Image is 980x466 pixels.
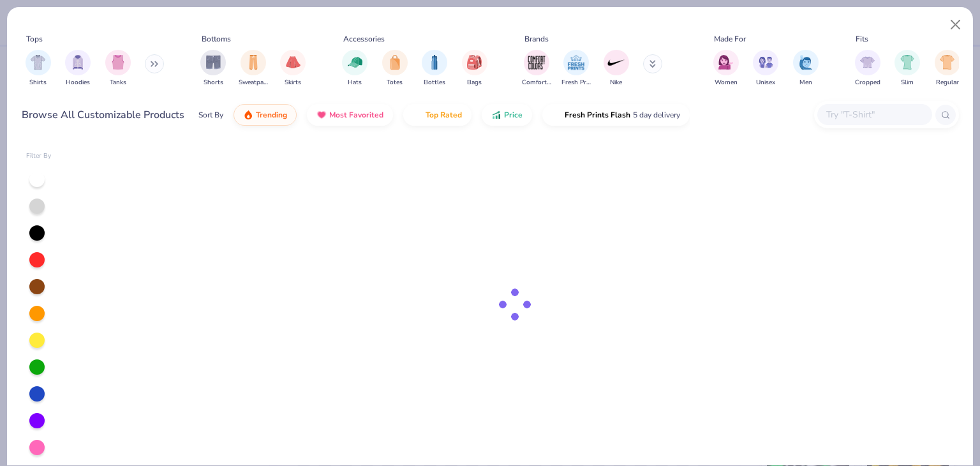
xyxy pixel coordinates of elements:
[895,50,920,87] button: filter button
[22,107,184,123] div: Browse All Customizable Products
[855,50,880,87] div: filter for Cropped
[856,33,868,45] div: Fits
[200,50,226,87] button: filter button
[26,50,51,87] div: filter for Shirts
[343,33,385,45] div: Accessories
[895,50,920,87] div: filter for Slim
[388,55,402,70] img: Totes Image
[527,53,546,72] img: Comfort Colors Image
[202,33,231,45] div: Bottoms
[713,50,739,87] button: filter button
[935,50,960,87] div: filter for Regular
[348,78,362,87] span: Hats
[427,55,442,70] img: Bottles Image
[29,78,47,87] span: Shirts
[71,55,85,70] img: Hoodies Image
[382,50,408,87] div: filter for Totes
[413,110,423,120] img: TopRated.gif
[561,50,591,87] div: filter for Fresh Prints
[234,104,297,126] button: Trending
[793,50,819,87] div: filter for Men
[542,104,690,126] button: Fresh Prints Flash5 day delivery
[901,78,914,87] span: Slim
[111,55,125,70] img: Tanks Image
[860,55,875,70] img: Cropped Image
[422,50,447,87] div: filter for Bottles
[239,50,268,87] button: filter button
[482,104,532,126] button: Price
[940,55,954,70] img: Regular Image
[198,109,223,121] div: Sort By
[204,78,223,87] span: Shorts
[206,55,221,70] img: Shorts Image
[567,53,586,72] img: Fresh Prints Image
[65,50,91,87] button: filter button
[246,55,260,70] img: Sweatpants Image
[256,110,287,120] span: Trending
[604,50,629,87] button: filter button
[403,104,471,126] button: Top Rated
[110,78,126,87] span: Tanks
[522,50,551,87] button: filter button
[200,50,226,87] div: filter for Shorts
[936,78,959,87] span: Regular
[604,50,629,87] div: filter for Nike
[462,50,487,87] button: filter button
[426,110,462,120] span: Top Rated
[715,78,738,87] span: Women
[26,33,43,45] div: Tops
[424,78,445,87] span: Bottles
[714,33,746,45] div: Made For
[243,110,253,120] img: trending.gif
[280,50,306,87] div: filter for Skirts
[462,50,487,87] div: filter for Bags
[522,78,551,87] span: Comfort Colors
[342,50,367,87] button: filter button
[759,55,773,70] img: Unisex Image
[944,13,968,37] button: Close
[382,50,408,87] button: filter button
[422,50,447,87] button: filter button
[718,55,733,70] img: Women Image
[855,78,880,87] span: Cropped
[900,55,914,70] img: Slim Image
[504,110,523,120] span: Price
[756,78,775,87] span: Unisex
[565,110,630,120] span: Fresh Prints Flash
[31,55,45,70] img: Shirts Image
[607,53,626,72] img: Nike Image
[307,104,393,126] button: Most Favorited
[633,108,680,123] span: 5 day delivery
[793,50,819,87] button: filter button
[610,78,622,87] span: Nike
[66,78,90,87] span: Hoodies
[285,78,301,87] span: Skirts
[799,55,813,70] img: Men Image
[316,110,327,120] img: most_fav.gif
[280,50,306,87] button: filter button
[26,50,51,87] button: filter button
[105,50,131,87] div: filter for Tanks
[26,151,52,161] div: Filter By
[799,78,812,87] span: Men
[329,110,383,120] span: Most Favorited
[387,78,403,87] span: Totes
[348,55,362,70] img: Hats Image
[522,50,551,87] div: filter for Comfort Colors
[561,50,591,87] button: filter button
[561,78,591,87] span: Fresh Prints
[239,50,268,87] div: filter for Sweatpants
[342,50,367,87] div: filter for Hats
[467,78,482,87] span: Bags
[713,50,739,87] div: filter for Women
[552,110,562,120] img: flash.gif
[286,55,301,70] img: Skirts Image
[467,55,481,70] img: Bags Image
[935,50,960,87] button: filter button
[753,50,778,87] div: filter for Unisex
[855,50,880,87] button: filter button
[239,78,268,87] span: Sweatpants
[105,50,131,87] button: filter button
[524,33,549,45] div: Brands
[753,50,778,87] button: filter button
